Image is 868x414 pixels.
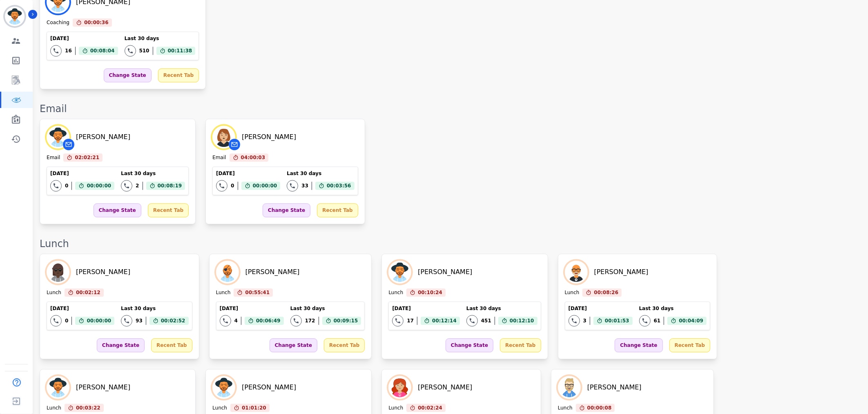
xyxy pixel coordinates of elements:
div: Change State [97,338,145,352]
div: Last 30 days [290,305,361,312]
div: [DATE] [50,35,118,42]
div: Lunch [47,289,61,297]
span: 00:03:56 [327,182,351,190]
div: [DATE] [569,305,633,312]
span: 01:01:20 [242,404,266,412]
div: Email [40,102,860,115]
span: 02:02:21 [75,153,99,162]
div: 4 [234,317,238,324]
img: Avatar [558,376,581,399]
span: 00:03:22 [76,404,100,412]
span: 00:04:09 [679,317,703,325]
div: [PERSON_NAME] [76,132,130,142]
span: 00:00:00 [87,317,111,325]
div: 61 [654,317,661,324]
img: Bordered avatar [5,7,25,26]
div: Lunch [212,405,227,412]
div: Last 30 days [121,170,185,177]
div: 0 [231,182,234,189]
img: Avatar [47,261,69,283]
img: Avatar [565,261,588,283]
div: [PERSON_NAME] [242,132,296,142]
div: [PERSON_NAME] [242,382,296,392]
div: Recent Tab [324,338,365,352]
div: Lunch [40,237,860,250]
span: 00:00:00 [253,182,277,190]
span: 00:02:24 [418,404,442,412]
div: Lunch [388,405,403,412]
div: 17 [407,317,414,324]
div: Lunch [216,289,231,297]
div: Change State [446,338,493,352]
img: Avatar [388,261,411,283]
span: 00:01:53 [605,317,629,325]
span: 00:10:24 [418,288,442,297]
img: Avatar [216,261,239,283]
span: 00:12:10 [510,317,534,325]
span: 00:00:08 [587,404,612,412]
span: 00:08:04 [90,47,115,55]
img: Avatar [47,126,69,148]
div: 0 [65,182,68,189]
div: Change State [94,203,141,217]
div: Change State [104,68,152,82]
div: Last 30 days [639,305,707,312]
span: 00:55:41 [245,288,270,297]
div: Recent Tab [669,338,710,352]
div: 0 [65,317,68,324]
img: Avatar [388,376,411,399]
img: Avatar [212,376,235,399]
img: Avatar [212,126,235,148]
div: 33 [301,182,308,189]
span: 00:00:00 [87,182,111,190]
div: Coaching [47,19,69,27]
div: 510 [139,47,150,54]
div: Recent Tab [148,203,189,217]
div: [DATE] [220,305,284,312]
div: 93 [136,317,143,324]
img: Avatar [47,376,69,399]
div: 3 [583,317,587,324]
div: Last 30 days [287,170,354,177]
div: 451 [481,317,491,324]
span: 00:11:38 [168,47,192,55]
div: [PERSON_NAME] [418,267,472,277]
div: Last 30 days [125,35,196,42]
div: Last 30 days [466,305,538,312]
span: 00:00:36 [84,18,109,27]
div: [PERSON_NAME] [245,267,300,277]
div: 2 [136,182,139,189]
span: 00:12:14 [432,317,457,325]
div: Lunch [47,405,61,412]
div: [DATE] [50,305,114,312]
div: Change State [615,338,663,352]
div: [DATE] [216,170,280,177]
span: 00:02:52 [161,317,185,325]
div: [PERSON_NAME] [418,382,472,392]
div: Lunch [388,289,403,297]
div: Email [212,154,226,162]
div: Change State [263,203,310,217]
span: 00:06:49 [256,317,281,325]
div: [PERSON_NAME] [587,382,642,392]
div: 172 [305,317,315,324]
span: 00:09:15 [334,317,358,325]
div: Lunch [558,405,573,412]
span: 04:00:03 [241,153,266,162]
div: Email [47,154,60,162]
div: 16 [65,47,72,54]
div: [DATE] [50,170,114,177]
div: Recent Tab [158,68,199,82]
div: [PERSON_NAME] [76,382,130,392]
div: [PERSON_NAME] [76,267,130,277]
span: 00:08:26 [594,288,618,297]
span: 00:08:19 [158,182,182,190]
div: Recent Tab [317,203,358,217]
div: Lunch [565,289,580,297]
span: 00:02:12 [76,288,100,297]
div: Last 30 days [121,305,188,312]
div: Recent Tab [500,338,541,352]
div: Recent Tab [151,338,192,352]
div: Change State [270,338,317,352]
div: [DATE] [392,305,460,312]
